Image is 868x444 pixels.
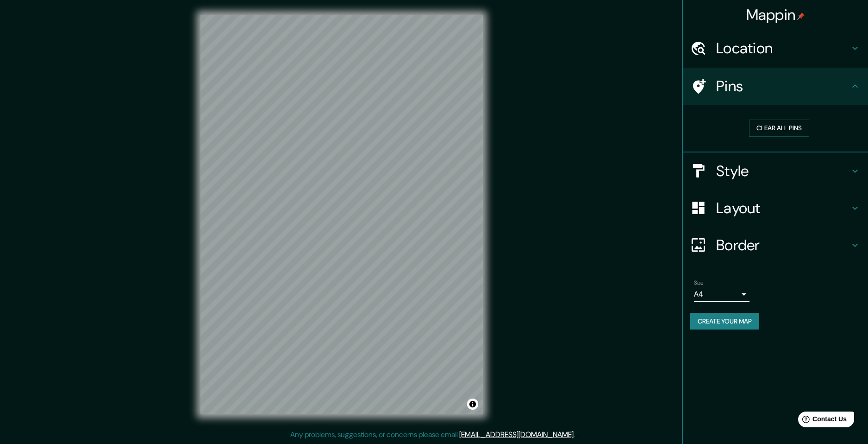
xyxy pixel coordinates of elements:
[683,227,868,264] div: Border
[690,313,759,330] button: Create your map
[694,287,749,302] div: A4
[575,429,576,440] div: .
[200,15,483,414] canvas: Map
[290,429,575,440] p: Any problems, suggestions, or concerns please email .
[683,190,868,227] div: Layout
[716,77,849,95] h4: Pins
[694,279,704,286] label: Size
[746,6,805,24] h4: Mappin
[683,68,868,105] div: Pins
[716,162,849,180] h4: Style
[716,39,849,57] h4: Location
[683,152,868,190] div: Style
[786,408,858,434] iframe: Help widget launcher
[716,199,849,217] h4: Layout
[716,236,849,254] h4: Border
[683,30,868,67] div: Location
[797,13,805,20] img: pin-icon.png
[576,429,578,440] div: .
[749,120,809,137] button: Clear all pins
[467,399,478,410] button: Toggle attribution
[459,430,574,439] a: [EMAIL_ADDRESS][DOMAIN_NAME]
